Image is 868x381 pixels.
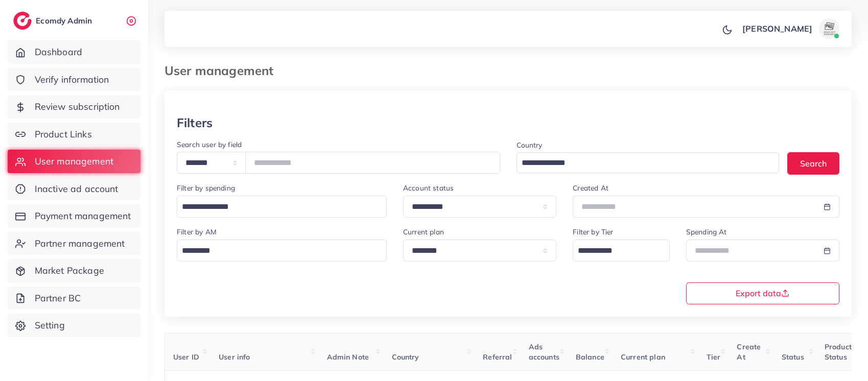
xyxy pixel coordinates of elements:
input: Search for option [518,155,766,171]
span: Dashboard [35,45,82,59]
input: Search for option [574,243,656,259]
a: Payment management [8,204,140,228]
a: Product Links [8,123,140,146]
span: Export data [736,289,789,297]
span: Setting [35,319,65,332]
button: Export data [686,282,839,304]
label: Account status [403,183,454,193]
label: Filter by Tier [573,227,613,237]
div: Search for option [573,240,670,261]
span: Market Package [35,264,104,277]
label: Spending At [686,227,727,237]
a: Inactive ad account [8,177,140,201]
img: logo [13,12,32,30]
h3: Filters [177,115,213,130]
a: Dashboard [8,40,140,64]
span: User ID [173,352,199,362]
a: Partner management [8,232,140,255]
label: Search user by field [177,139,242,150]
span: Partner BC [35,292,81,305]
input: Search for option [178,199,373,215]
span: Balance [576,352,604,362]
a: Setting [8,314,140,337]
span: Partner management [35,237,125,250]
span: Current plan [621,352,665,362]
div: Search for option [517,152,780,173]
button: Search [787,152,839,174]
a: User management [8,150,140,173]
label: Filter by AM [177,227,217,237]
span: Payment management [35,209,131,223]
div: Search for option [177,240,387,261]
a: Partner BC [8,287,140,310]
label: Filter by spending [177,183,235,193]
span: Country [392,352,419,362]
label: Current plan [403,227,444,237]
label: Country [517,140,543,150]
span: User management [35,155,113,168]
span: Product Links [35,128,92,141]
a: Review subscription [8,95,140,118]
a: [PERSON_NAME]avatar [737,18,843,39]
span: Create At [737,342,761,362]
a: Market Package [8,259,140,282]
span: Referral [483,352,512,362]
p: [PERSON_NAME] [742,22,812,35]
div: Search for option [177,196,387,218]
span: Inactive ad account [35,182,119,196]
span: Admin Note [327,352,369,362]
input: Search for option [178,243,373,259]
span: Tier [707,352,721,362]
span: Product Status [825,342,852,362]
img: avatar [819,18,839,39]
a: Verify information [8,68,140,91]
a: logoEcomdy Admin [13,12,95,30]
span: Ads accounts [529,342,559,362]
h2: Ecomdy Admin [36,16,95,26]
span: User info [219,352,250,362]
span: Review subscription [35,100,120,113]
span: Status [782,352,804,362]
span: Verify information [35,73,109,86]
h3: User management [165,63,281,78]
label: Created At [573,183,608,193]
